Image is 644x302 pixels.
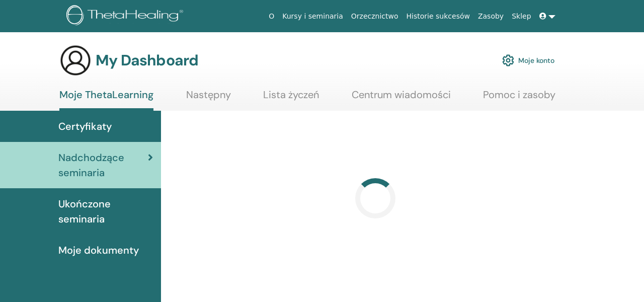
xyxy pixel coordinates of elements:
[278,7,347,26] a: Kursy i seminaria
[59,44,92,77] img: generic-user-icon.jpg
[347,7,403,26] a: Orzecznictwo
[483,89,555,108] a: Pomoc i zasoby
[263,89,319,108] a: Lista życzeń
[58,150,148,180] span: Nadchodzące seminaria
[59,89,153,111] a: Moje ThetaLearning
[502,52,514,69] img: cog.svg
[186,89,231,108] a: Następny
[508,7,535,26] a: Sklep
[474,7,508,26] a: Zasoby
[58,243,139,258] span: Moje dokumenty
[502,49,554,71] a: Moje konto
[66,5,187,28] img: logo.png
[265,7,278,26] a: O
[58,196,153,226] span: Ukończone seminaria
[352,89,451,108] a: Centrum wiadomości
[96,51,198,69] h3: My Dashboard
[58,119,112,134] span: Certyfikaty
[403,7,474,26] a: Historie sukcesów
